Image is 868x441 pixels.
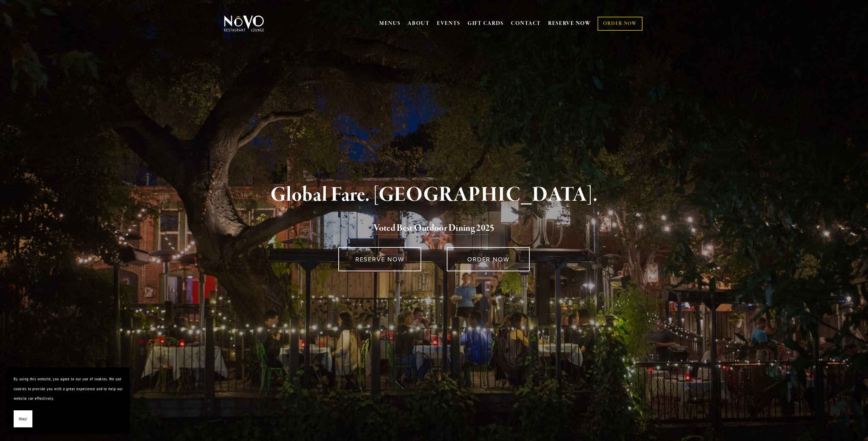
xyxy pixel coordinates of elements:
a: EVENTS [437,20,460,27]
a: ORDER NOW [447,247,530,271]
a: RESERVE NOW [548,17,591,30]
h2: 5 [235,221,633,235]
a: GIFT CARDS [468,17,504,30]
a: RESERVE NOW [338,247,421,271]
a: Voted Best Outdoor Dining 202 [373,222,490,235]
img: Novo Restaurant &amp; Lounge [223,15,265,32]
section: Cookie banner [7,367,130,434]
a: MENUS [379,20,401,27]
a: ORDER NOW [598,17,642,31]
strong: Global Fare. [GEOGRAPHIC_DATA]. [270,182,598,208]
span: Okay! [19,414,27,424]
p: By using this website, you agree to our use of cookies. We use cookies to provide you with a grea... [14,374,123,404]
a: ABOUT [408,20,430,27]
a: CONTACT [511,17,541,30]
button: Okay! [14,410,32,428]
